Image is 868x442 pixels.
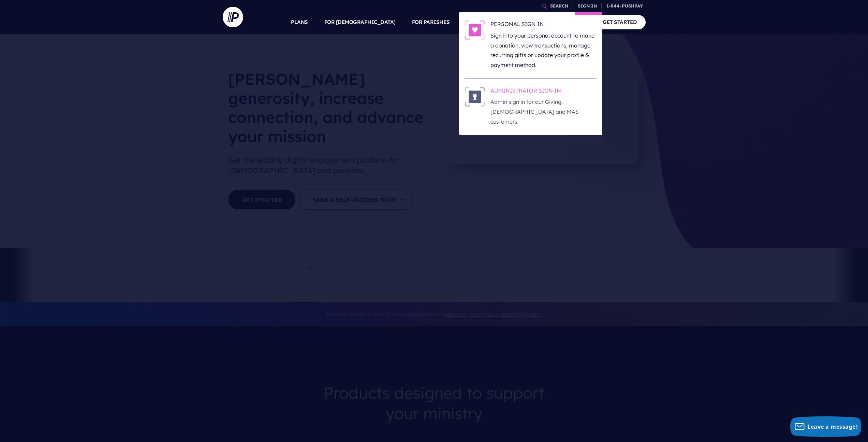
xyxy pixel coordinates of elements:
img: ADMINISTRATOR SIGN IN - Illustration [465,87,485,107]
a: PERSONAL SIGN IN - Illustration PERSONAL SIGN IN Sign into your personal account to make a donati... [465,20,597,70]
a: FOR [DEMOGRAPHIC_DATA] [324,10,396,34]
p: Sign into your personal account to make a donation, view transactions, manage recurring gifts or ... [490,31,597,70]
a: ADMINISTRATOR SIGN IN - Illustration ADMINISTRATOR SIGN IN Admin sign in for our Giving, [DEMOGRA... [465,87,597,127]
h6: PERSONAL SIGN IN [490,20,597,30]
a: COMPANY [553,10,578,34]
a: EXPLORE [513,10,536,34]
h6: ADMINISTRATOR SIGN IN [490,87,597,97]
button: Leave a message! [790,416,861,437]
a: PLANS [291,10,308,34]
a: FOR PARISHES [412,10,450,34]
span: Leave a message! [807,423,858,430]
a: SOLUTIONS [466,10,497,34]
p: Admin sign in for our Giving, [DEMOGRAPHIC_DATA] and MAS customers [490,97,597,126]
a: GET STARTED [594,15,646,29]
img: PERSONAL SIGN IN - Illustration [465,20,485,40]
